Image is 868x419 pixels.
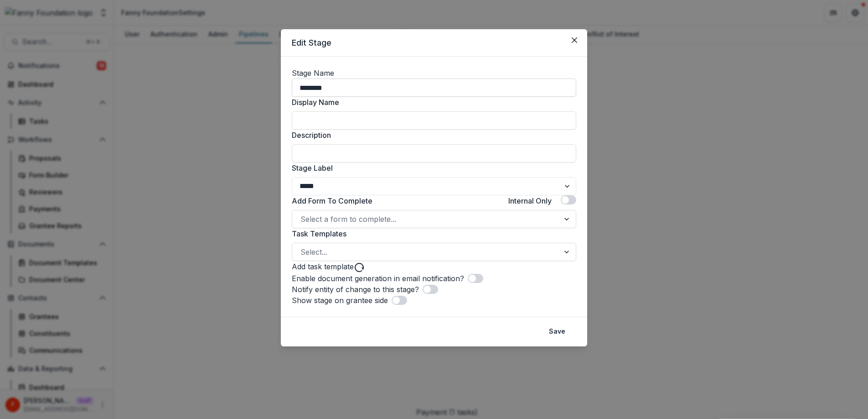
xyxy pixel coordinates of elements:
label: Display Name [292,97,571,108]
label: Internal Only [508,195,552,206]
label: Show stage on grantee side [292,295,388,306]
a: Add task template [292,262,354,271]
button: Close [567,33,582,47]
label: Add Form To Complete [292,195,372,206]
label: Task Templates [292,228,571,239]
label: Stage Label [292,162,571,173]
header: Edit Stage [281,29,587,57]
button: Save [543,325,571,339]
label: Description [292,130,571,141]
svg: reload [354,262,365,273]
label: Enable document generation in email notification? [292,273,464,284]
label: Stage Name [292,68,334,78]
label: Notify entity of change to this stage? [292,284,419,295]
